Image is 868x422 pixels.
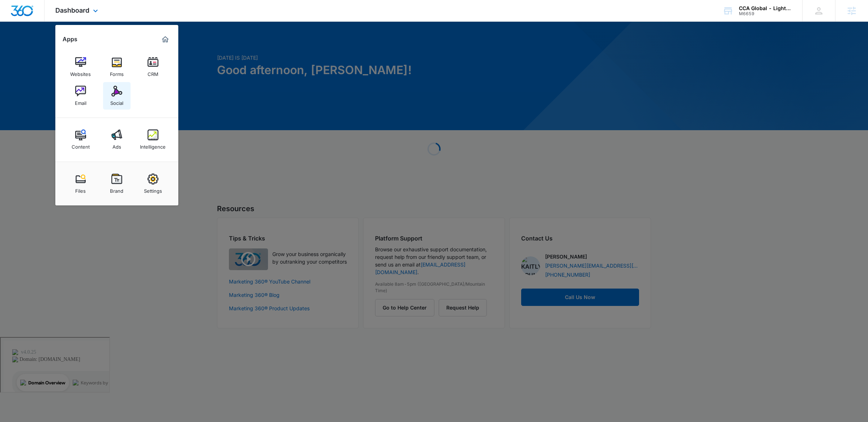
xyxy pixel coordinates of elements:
a: Intelligence [139,126,167,153]
div: Domain: [DOMAIN_NAME] [19,19,80,25]
a: CRM [139,53,167,81]
div: Websites [70,68,91,77]
a: Marketing 360® Dashboard [159,34,171,45]
div: Forms [110,68,124,77]
div: Domain Overview [27,43,65,47]
div: Settings [144,184,162,194]
div: account name [739,5,792,11]
div: Ads [112,140,121,150]
a: Settings [139,170,167,197]
img: logo_orange.svg [12,12,17,17]
div: Brand [110,184,123,194]
a: Files [67,170,94,197]
h2: Apps [63,36,77,43]
div: Social [110,97,123,106]
div: Email [75,97,86,106]
a: Forms [103,53,131,81]
img: tab_domain_overview_orange.svg [20,42,25,48]
a: Content [67,126,94,153]
div: Files [75,184,86,194]
img: website_grey.svg [12,19,17,25]
a: Brand [103,170,131,197]
a: Ads [103,126,131,153]
div: account id [739,11,792,16]
a: Social [103,82,131,110]
a: Email [67,82,94,110]
div: Content [72,140,90,150]
div: Intelligence [140,140,166,150]
a: Websites [67,53,94,81]
div: CRM [148,68,158,77]
img: tab_keywords_by_traffic_grey.svg [72,42,78,48]
div: v 4.0.25 [20,12,35,17]
span: Dashboard [55,7,89,14]
div: Keywords by Traffic [80,43,122,47]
